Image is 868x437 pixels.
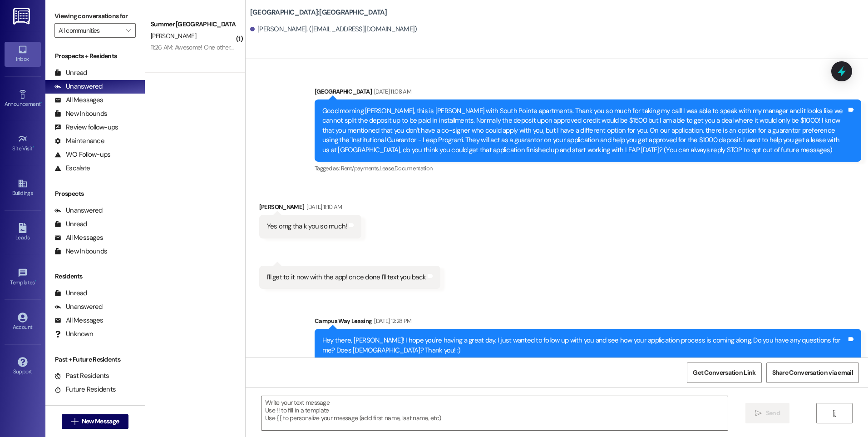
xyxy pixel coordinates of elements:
button: Send [745,403,789,423]
div: Unanswered [54,82,103,91]
div: New Inbounds [54,109,107,119]
div: Campus Way Leasing [315,316,861,329]
span: Share Conversation via email [772,368,853,377]
div: Unread [54,288,87,298]
div: All Messages [54,233,103,243]
div: [DATE] 11:10 AM [304,202,342,212]
span: • [40,99,42,106]
div: [DATE] 11:08 AM [372,87,411,96]
div: Unread [54,68,87,78]
div: Unknown [54,329,93,339]
div: WO Follow-ups [54,150,110,159]
a: Templates • [5,265,41,290]
span: • [35,278,36,284]
span: New Message [82,417,119,426]
div: [GEOGRAPHIC_DATA] [315,87,861,99]
div: Escalate [54,164,90,173]
div: Past + Future Residents [45,355,145,364]
div: Residents [45,272,145,281]
i:  [126,27,131,34]
div: Good morning [PERSON_NAME], this is [PERSON_NAME] with South Pointe apartments. Thank you so much... [322,106,847,155]
div: Unanswered [54,302,103,312]
span: Lease , [380,164,395,172]
i:  [831,410,838,417]
a: Leads [5,220,41,245]
button: New Message [62,414,129,429]
label: Viewing conversations for [54,9,136,23]
div: All Messages [54,316,103,325]
div: Tagged as: [315,162,861,175]
a: Site Visit • [5,131,41,156]
div: 11:26 AM: Awesome! One other thing, Ill get the 300$ move in special after paying the deposit and... [151,43,442,51]
span: Rent/payments , [341,164,380,172]
div: New Inbounds [54,247,107,256]
div: Future Residents [54,385,116,394]
div: [DATE] 12:28 PM [372,316,411,326]
img: ResiDesk Logo [13,8,32,25]
i:  [755,410,762,417]
div: I'll get to it now with the app! once done I'll text you back [267,273,426,282]
div: Unread [54,219,87,229]
div: All Messages [54,95,103,105]
input: All communities [59,23,121,38]
a: Buildings [5,176,41,200]
div: Prospects + Residents [45,51,145,61]
a: Inbox [5,42,41,66]
div: Hey there, [PERSON_NAME]! I hope you're having a great day. I just wanted to follow up with you a... [322,336,847,355]
div: Yes omg tha k you so much! [267,222,347,231]
i:  [71,418,78,425]
span: Send [766,408,780,418]
a: Account [5,310,41,334]
a: Support [5,354,41,379]
b: [GEOGRAPHIC_DATA]: [GEOGRAPHIC_DATA] [250,8,387,17]
div: [PERSON_NAME]. ([EMAIL_ADDRESS][DOMAIN_NAME]) [250,25,417,34]
span: • [33,144,34,150]
div: Review follow-ups [54,123,118,132]
div: Past Residents [54,371,109,381]
button: Share Conversation via email [766,363,859,383]
div: Unanswered [54,206,103,215]
span: Get Conversation Link [693,368,755,377]
div: Prospects [45,189,145,199]
span: Documentation [395,164,433,172]
div: [PERSON_NAME] [259,202,362,215]
div: Summer [GEOGRAPHIC_DATA] [151,20,235,29]
div: Maintenance [54,136,104,146]
span: [PERSON_NAME] [151,32,196,40]
button: Get Conversation Link [687,363,761,383]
